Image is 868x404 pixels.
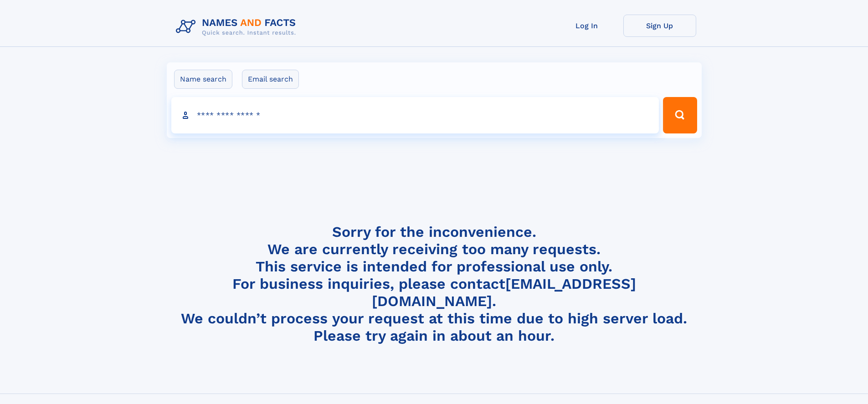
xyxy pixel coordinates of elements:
[172,223,696,345] h4: Sorry for the inconvenience. We are currently receiving too many requests. This service is intend...
[171,97,659,133] input: search input
[623,15,696,37] a: Sign Up
[172,15,303,39] img: Logo Names and Facts
[372,275,636,310] a: [EMAIL_ADDRESS][DOMAIN_NAME]
[663,97,697,133] button: Search Button
[550,15,623,37] a: Log In
[242,70,299,89] label: Email search
[174,70,232,89] label: Name search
